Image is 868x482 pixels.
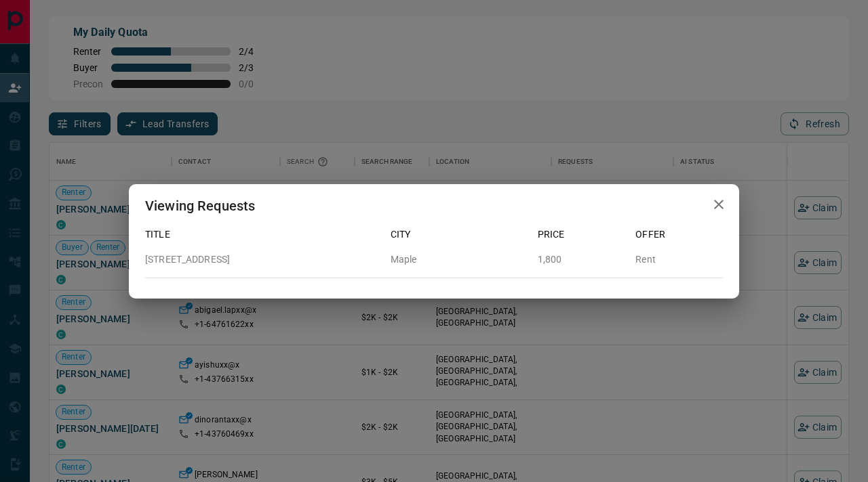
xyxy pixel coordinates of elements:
p: Rent [635,253,723,267]
p: Maple [391,253,527,267]
p: [STREET_ADDRESS] [145,253,380,267]
p: City [391,227,527,242]
p: Price [538,227,625,242]
p: 1,800 [538,253,625,267]
p: Offer [635,227,723,242]
p: Title [145,227,380,242]
h2: Viewing Requests [129,184,271,227]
